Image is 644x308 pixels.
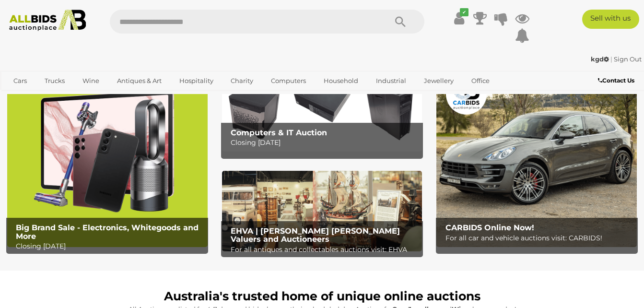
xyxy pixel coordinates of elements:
a: ✔ [452,10,466,27]
strong: kgd [591,55,609,63]
img: Big Brand Sale - Electronics, Whitegoods and More [7,71,208,247]
p: For all car and vehicle auctions visit: CARBIDS! [445,232,633,244]
a: Antiques & Art [111,73,168,89]
b: CARBIDS Online Now! [445,223,534,232]
a: Wine [76,73,105,89]
a: Office [465,73,496,89]
a: Household [317,73,364,89]
p: Closing [DATE] [16,240,203,252]
a: Sports [7,89,39,105]
img: Allbids.com.au [5,10,91,31]
a: CARBIDS Online Now! CARBIDS Online Now! For all car and vehicle auctions visit: CARBIDS! [436,71,637,247]
a: [GEOGRAPHIC_DATA] [45,89,125,105]
a: Industrial [370,73,412,89]
a: Computers [265,73,312,89]
b: Contact Us [598,77,634,84]
b: Computers & IT Auction [231,128,327,137]
a: Cars [7,73,33,89]
a: Sign Out [614,55,642,63]
a: kgd [591,55,610,63]
p: Closing [DATE] [231,137,418,149]
i: ✔ [460,8,468,16]
a: Big Brand Sale - Electronics, Whitegoods and More Big Brand Sale - Electronics, Whitegoods and Mo... [7,71,208,247]
a: Jewellery [418,73,460,89]
img: CARBIDS Online Now! [436,71,637,247]
a: Contact Us [598,75,637,86]
span: | [610,55,612,63]
img: Computers & IT Auction [222,71,422,152]
p: For all antiques and collectables auctions visit: EHVA [231,244,418,256]
h1: Australia's trusted home of unique online auctions [12,290,632,303]
a: Sell with us [582,10,639,29]
a: Trucks [38,73,71,89]
a: EHVA | Evans Hastings Valuers and Auctioneers EHVA | [PERSON_NAME] [PERSON_NAME] Valuers and Auct... [222,171,422,251]
a: Hospitality [173,73,220,89]
img: EHVA | Evans Hastings Valuers and Auctioneers [222,171,422,251]
b: Big Brand Sale - Electronics, Whitegoods and More [16,223,199,241]
a: Computers & IT Auction Computers & IT Auction Closing [DATE] [222,71,422,152]
button: Search [376,10,424,34]
b: EHVA | [PERSON_NAME] [PERSON_NAME] Valuers and Auctioneers [231,226,400,244]
a: Charity [224,73,259,89]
